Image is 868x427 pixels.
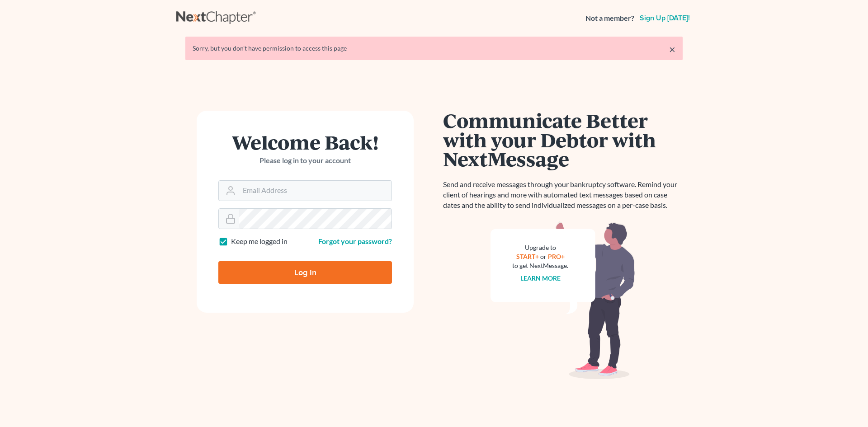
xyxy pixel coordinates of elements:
strong: Not a member? [585,13,634,23]
h1: Welcome Back! [218,132,392,152]
a: Forgot your password? [318,237,392,245]
a: Sign up [DATE]! [638,14,692,22]
div: Upgrade to [512,243,568,252]
p: Send and receive messages through your bankruptcy software. Remind your client of hearings and mo... [443,179,683,211]
a: Learn more [520,274,561,282]
span: or [540,253,547,260]
img: nextmessage_bg-59042aed3d76b12b5cd301f8e5b87938c9018125f34e5fa2b7a6b67550977c72.svg [491,221,635,380]
label: Keep me logged in [231,236,288,247]
input: Log In [218,261,392,284]
a: × [669,44,675,55]
a: PRO+ [548,253,565,260]
h1: Communicate Better with your Debtor with NextMessage [443,111,683,169]
input: Email Address [239,181,392,201]
div: to get NextMessage. [512,261,568,270]
p: Please log in to your account [218,155,392,166]
a: START+ [516,253,539,260]
div: Sorry, but you don't have permission to access this page [193,44,675,53]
